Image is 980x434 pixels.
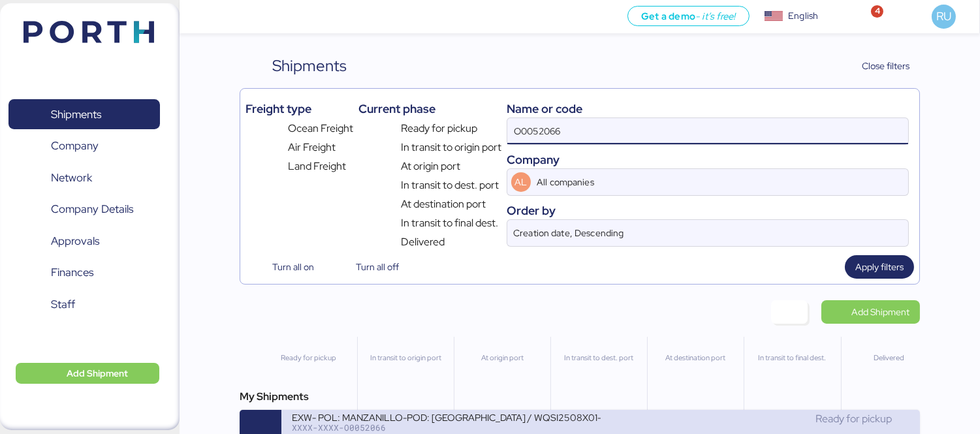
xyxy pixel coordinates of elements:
[358,100,501,117] div: Current phase
[8,258,160,288] a: Finances
[51,200,133,219] span: Company Details
[8,163,160,193] a: Network
[401,196,486,212] span: At destination port
[535,169,883,195] input: AL
[507,151,909,168] div: Company
[8,226,160,256] a: Approvals
[401,140,501,155] span: In transit to origin port
[288,159,346,174] span: Land Freight
[363,352,448,364] div: In transit to origin port
[507,202,909,219] div: Order by
[51,295,75,314] span: Staff
[51,232,99,251] span: Approvals
[750,352,834,364] div: In transit to final dest.
[51,105,101,124] span: Shipments
[401,178,499,193] span: In transit to dest. port
[67,365,128,381] span: Add Shipment
[51,136,99,155] span: Company
[51,168,92,187] span: Network
[245,100,353,117] div: Freight type
[815,412,892,426] span: Ready for pickup
[788,9,818,23] div: English
[821,300,920,324] a: Add Shipment
[272,54,347,78] div: Shipments
[51,263,93,282] span: Finances
[936,8,951,25] span: RU
[288,121,353,136] span: Ocean Freight
[460,352,545,364] div: At origin port
[653,352,738,364] div: At destination port
[187,6,210,28] button: Menu
[266,352,351,364] div: Ready for pickup
[401,215,498,231] span: In transit to final dest.
[16,363,159,384] button: Add Shipment
[401,234,445,250] span: Delivered
[8,289,160,319] a: Staff
[845,255,914,279] button: Apply filters
[8,131,160,161] a: Company
[272,259,314,275] span: Turn all on
[835,54,920,78] button: Close filters
[556,352,641,364] div: In transit to dest. port
[514,175,527,189] span: AL
[330,255,410,279] button: Turn all off
[401,159,460,174] span: At origin port
[8,194,160,225] a: Company Details
[240,389,920,405] div: My Shipments
[862,58,909,74] span: Close filters
[356,259,399,275] span: Turn all off
[288,140,336,155] span: Air Freight
[245,255,324,279] button: Turn all on
[507,100,909,117] div: Name or code
[8,99,160,129] a: Shipments
[847,352,932,364] div: Delivered
[855,259,904,275] span: Apply filters
[851,304,909,320] span: Add Shipment
[292,423,601,432] div: XXXX-XXXX-O0052066
[292,411,601,422] div: EXW- POL: MANZANILLO-POD: [GEOGRAPHIC_DATA] / WQSI2508X01- 1*40HC / 1*20DR
[401,121,477,136] span: Ready for pickup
